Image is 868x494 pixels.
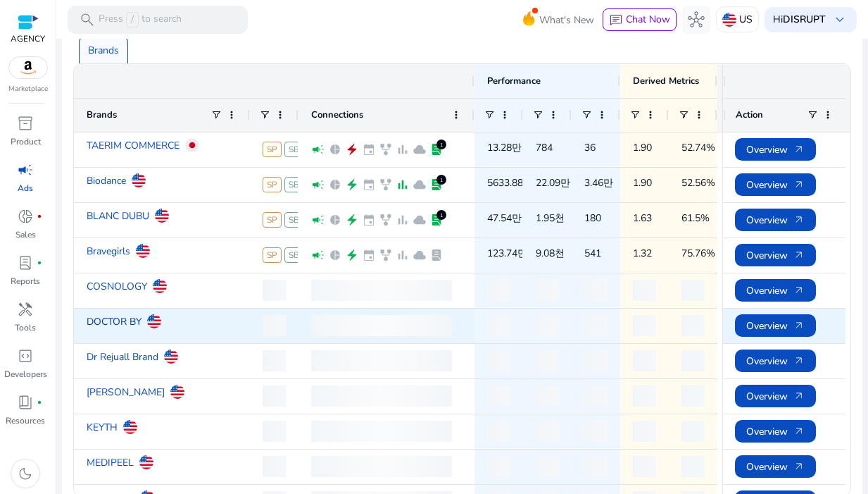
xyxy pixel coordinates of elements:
span: arrow_outward [793,214,805,226]
div: loading [536,385,559,407]
div: loading [487,421,510,442]
span: arrow_outward [793,461,805,472]
span: Performance [487,75,541,87]
span: pie_chart [328,178,342,192]
span: SP [263,247,282,263]
div: loading [681,456,705,477]
img: us.svg [153,279,167,293]
a: Bravegirls [87,239,130,264]
div: loading [536,421,559,442]
button: Overviewarrow_outward [735,138,816,161]
span: cloud [413,178,427,192]
span: lab_profile [429,142,444,156]
span: family_history [379,178,393,192]
span: family_history [379,213,393,227]
span: event [362,213,376,227]
div: 1 [436,175,446,185]
span: Overview [746,276,805,305]
span: lab_profile [17,254,34,271]
span: donut_small [17,208,34,225]
div: loading [681,315,705,336]
p: 1.90 [633,133,652,162]
button: Overviewarrow_outward [735,209,816,231]
button: Overviewarrow_outward [735,314,816,337]
p: Resources [6,414,45,427]
span: event [362,142,376,156]
span: bar_chart [396,213,410,227]
img: us.svg [132,173,146,187]
span: Overview [746,311,805,340]
span: search [79,11,96,28]
div: loading [633,385,656,407]
span: family_history [379,248,393,262]
span: event [362,178,376,192]
span: What's New [539,8,594,32]
div: loading [487,280,510,301]
div: loading [633,315,656,336]
div: loading [487,315,510,336]
div: loading [311,280,452,301]
span: / [126,12,139,27]
button: Overviewarrow_outward [735,244,816,266]
button: Overviewarrow_outward [735,385,816,407]
div: loading [633,421,656,442]
span: arrow_outward [793,355,805,366]
button: Overviewarrow_outward [735,420,816,443]
p: 47.54만 [487,204,522,233]
span: bar_chart [396,178,410,192]
span: lab_profile [429,213,444,227]
span: arrow_outward [793,144,805,155]
p: Sales [15,228,36,241]
div: loading [584,350,608,371]
div: loading [263,456,286,477]
span: campaign [311,178,325,192]
span: arrow_outward [793,285,805,296]
a: Biodance [87,168,126,193]
div: loading [263,315,286,336]
a: [PERSON_NAME] [87,380,165,405]
span: arrow_outward [793,179,805,190]
span: Overview [746,347,805,376]
img: us.svg [164,350,178,364]
p: 1.32 [633,239,652,268]
img: us.svg [155,209,169,223]
span: pie_chart [328,142,342,156]
div: loading [584,456,608,477]
div: loading [584,315,608,336]
span: dark_mode [17,465,34,482]
p: Brands [88,43,119,58]
p: 5633.88만 [487,168,533,197]
span: Chat Now [626,13,670,26]
span: inventory_2 [17,115,34,132]
b: DISRUPT [783,13,826,26]
button: Overviewarrow_outward [735,279,816,302]
span: arrow_outward [793,249,805,261]
button: Overviewarrow_outward [735,350,816,372]
img: us.svg [123,420,137,434]
div: loading [311,385,452,407]
span: Brands [87,109,117,121]
span: keyboard_arrow_down [831,11,848,28]
p: 1.90 [633,168,652,197]
img: us.svg [722,13,736,27]
span: cloud [413,142,427,156]
span: cloud [413,248,427,262]
img: amazon.svg [9,57,47,78]
span: campaign [311,213,325,227]
p: Product [11,135,41,148]
a: BLANC DUBU [87,204,149,228]
div: loading [487,350,510,371]
a: DOCTOR BY [87,309,141,334]
a: COSNOLOGY [87,274,147,299]
div: 1 [436,140,446,149]
p: 3.46만 [584,168,613,197]
span: family_history [379,142,393,156]
span: Overview [746,135,805,164]
a: MEDIPEEL [87,450,134,475]
p: 180 [584,204,601,233]
div: loading [536,350,559,371]
p: 1.63 [633,204,652,233]
button: hub [682,6,710,34]
div: loading [633,280,656,301]
span: campaign [311,142,325,156]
